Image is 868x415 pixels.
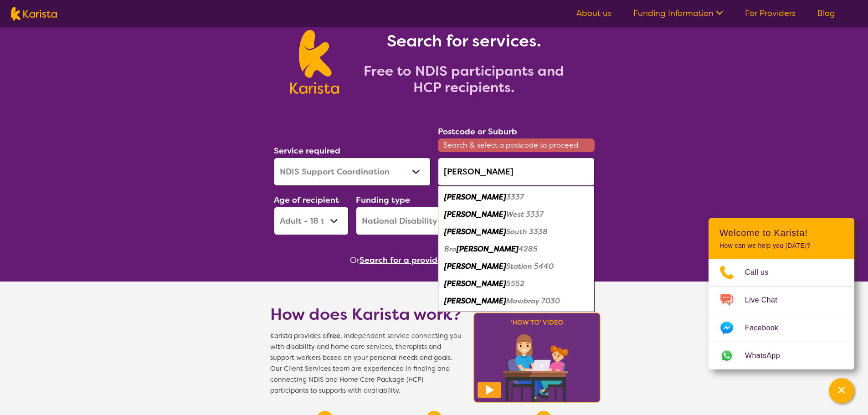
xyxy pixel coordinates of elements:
[719,242,843,250] p: How can we help you [DATE]?
[444,210,506,219] em: [PERSON_NAME]
[506,279,524,288] em: 5552
[745,266,780,279] span: Call us
[327,332,340,340] b: free
[506,296,560,306] em: Mowbray 7030
[442,241,590,258] div: Bromelton 4285
[442,275,590,292] div: Melton 5552
[519,244,538,254] em: 4285
[506,210,544,219] em: West 3337
[444,192,506,202] em: [PERSON_NAME]
[442,223,590,241] div: Melton South 3338
[709,259,854,369] ul: Choose channel
[709,342,854,369] a: Web link opens in a new tab.
[444,227,506,236] em: [PERSON_NAME]
[438,158,595,186] input: Type
[745,349,791,363] span: WhatsApp
[444,261,506,271] em: [PERSON_NAME]
[274,195,339,205] label: Age of recipient
[11,7,57,20] img: Karista logo
[442,206,590,223] div: Melton West 3337
[506,227,548,236] em: South 3338
[444,296,506,306] em: [PERSON_NAME]
[817,8,835,19] a: Blog
[442,189,590,206] div: Melton 3337
[506,192,524,202] em: 3337
[506,261,554,271] em: Station 5440
[290,30,339,94] img: Karista logo
[471,310,604,405] img: Karista video
[719,227,843,238] h2: Welcome to Karista!
[270,331,462,396] span: Karista provides a , independent service connecting you with disability and home care services, t...
[457,244,519,254] em: [PERSON_NAME]
[442,292,590,310] div: Melton Mowbray 7030
[274,145,340,156] label: Service required
[444,279,506,288] em: [PERSON_NAME]
[270,303,462,325] h1: How does Karista work?
[438,126,517,137] label: Postcode or Suburb
[356,195,410,205] label: Funding type
[576,8,611,19] a: About us
[633,8,723,19] a: Funding Information
[350,30,578,52] h1: Search for services.
[438,138,595,152] span: Search & select a postcode to proceed
[745,293,788,307] span: Live Chat
[745,321,789,335] span: Facebook
[745,8,796,19] a: For Providers
[350,253,360,267] span: Or
[709,218,854,369] div: Channel Menu
[442,258,590,275] div: Melton Station 5440
[360,253,518,267] button: Search for a provider to leave a review
[350,63,578,96] h2: Free to NDIS participants and HCP recipients.
[829,378,854,404] button: Channel Menu
[444,244,457,254] em: Bro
